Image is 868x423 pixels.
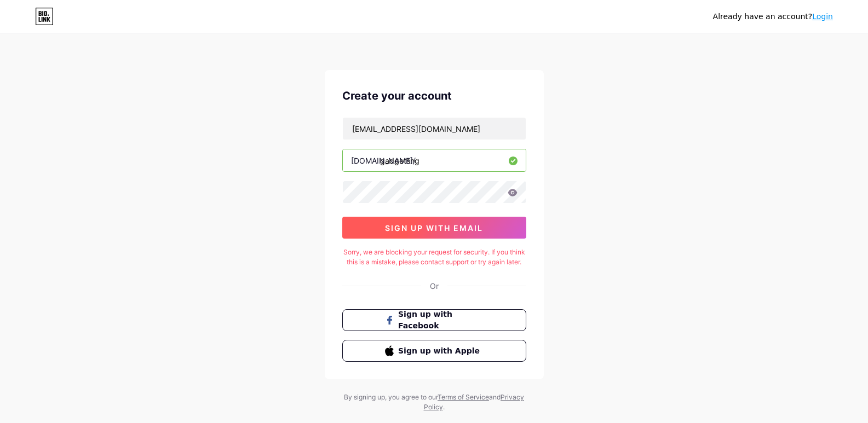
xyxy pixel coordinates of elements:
a: Terms of Service [438,393,489,401]
button: sign up with email [342,217,526,239]
button: Sign up with Facebook [342,309,526,331]
div: Already have an account? [713,11,833,22]
a: Login [812,12,833,21]
button: Sign up with Apple [342,340,526,362]
span: Sign up with Apple [398,345,483,357]
div: Or [430,280,439,292]
div: Sorry, we are blocking your request for security. If you think this is a mistake, please contact ... [342,247,526,267]
div: Create your account [342,88,526,104]
input: username [343,149,526,171]
div: By signing up, you agree to our and . [341,392,527,412]
div: [DOMAIN_NAME]/ [351,155,416,166]
input: Email [343,118,526,140]
span: sign up with email [385,223,483,233]
span: Sign up with Facebook [398,309,483,332]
